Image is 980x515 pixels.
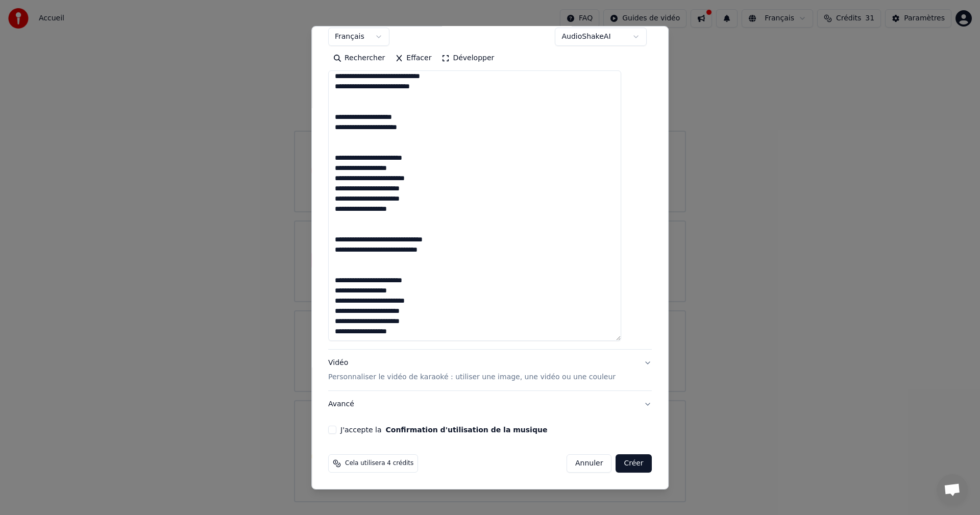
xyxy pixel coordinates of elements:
button: Rechercher [328,50,390,66]
button: VidéoPersonnaliser le vidéo de karaoké : utiliser une image, une vidéo ou une couleur [328,350,652,390]
span: Cela utilisera 4 crédits [345,459,413,468]
label: J'accepte la [340,426,547,433]
button: Effacer [390,50,436,66]
button: Développer [437,50,500,66]
button: Annuler [567,454,611,473]
div: ParolesAjoutez des paroles de chansons ou sélectionnez un modèle de paroles automatiques [328,16,652,349]
p: Personnaliser le vidéo de karaoké : utiliser une image, une vidéo ou une couleur [328,372,616,382]
button: Avancé [328,391,652,418]
button: J'accepte la [386,426,548,433]
div: Vidéo [328,358,616,382]
button: Créer [616,454,652,473]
